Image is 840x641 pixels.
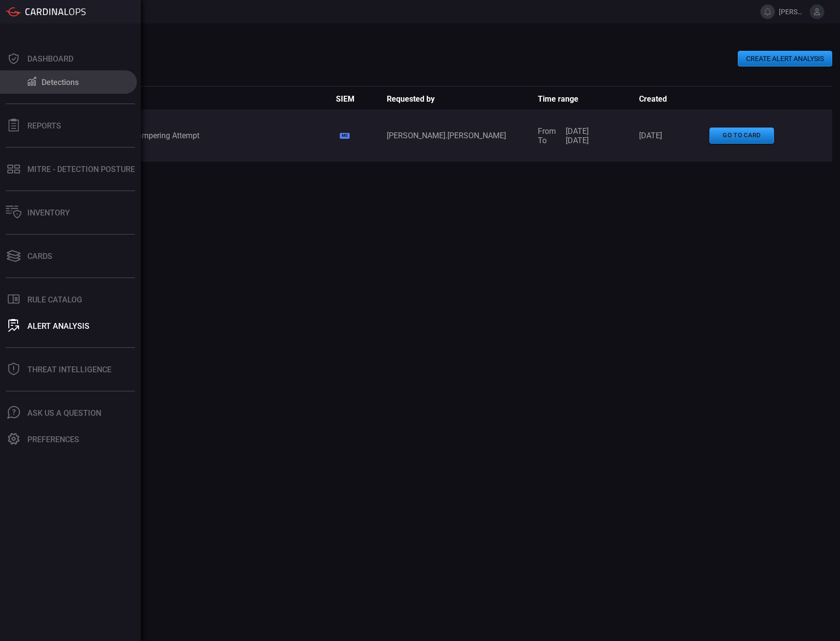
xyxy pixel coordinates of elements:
[84,94,336,104] span: Name
[566,136,589,145] span: [DATE]
[639,94,709,104] span: Created
[27,295,82,304] div: Rule Catalog
[84,131,336,140] div: Potential DFE Tampering Attempt
[639,131,709,140] span: [DATE]
[566,127,589,136] span: [DATE]
[27,321,89,331] div: ALERT ANALYSIS
[387,131,538,140] span: [PERSON_NAME].[PERSON_NAME]
[27,165,135,174] div: MITRE - Detection Posture
[27,435,79,444] div: Preferences
[387,94,538,104] span: Requested by
[336,94,386,104] span: SIEM
[738,51,832,66] button: CREATE ALERT ANALYSIS
[538,127,556,136] span: From
[340,133,350,139] div: MS
[27,208,70,217] div: Inventory
[27,252,52,261] div: Cards
[47,66,832,77] h3: All Analysis ( 1 )
[42,78,79,87] div: Detections
[779,8,806,16] span: [PERSON_NAME].[PERSON_NAME]
[27,408,101,418] div: Ask Us A Question
[27,54,73,64] div: Dashboard
[538,94,639,104] span: Time range
[538,136,556,145] span: To
[27,121,61,130] div: Reports
[27,365,111,374] div: Threat Intelligence
[709,128,774,144] button: go to card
